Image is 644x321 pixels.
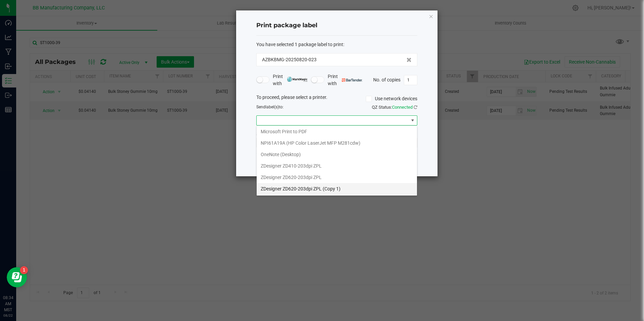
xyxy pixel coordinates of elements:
[287,77,308,82] img: mark_magic_cybra.png
[20,266,28,274] iframe: Resource center unread badge
[256,42,343,47] span: You have selected 1 package label to print
[257,149,417,160] li: OneNote (Desktop)
[273,73,308,87] span: Print with
[256,105,284,109] span: Send to:
[7,267,27,287] iframe: Resource center
[251,131,422,138] div: Select a label template.
[262,56,317,63] span: AZBKBMG-20250820-023
[392,105,413,110] span: Connected
[257,160,417,172] li: ZDesigner ZD410-203dpi ZPL
[257,137,417,149] li: NPI61A19A (HP Color LaserJet MFP M281cdw)
[366,95,417,102] label: Use network devices
[251,94,422,104] div: To proceed, please select a printer.
[342,78,362,82] img: bartender.png
[373,77,400,82] span: No. of copies
[372,105,417,110] span: QZ Status:
[257,172,417,183] li: ZDesigner ZD620-203dpi ZPL
[256,21,417,30] h4: Print package label
[265,105,279,109] span: label(s)
[257,126,417,137] li: Microsoft Print to PDF
[328,73,362,87] span: Print with
[257,183,417,194] li: ZDesigner ZD620-203dpi ZPL (Copy 1)
[256,41,417,48] div: :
